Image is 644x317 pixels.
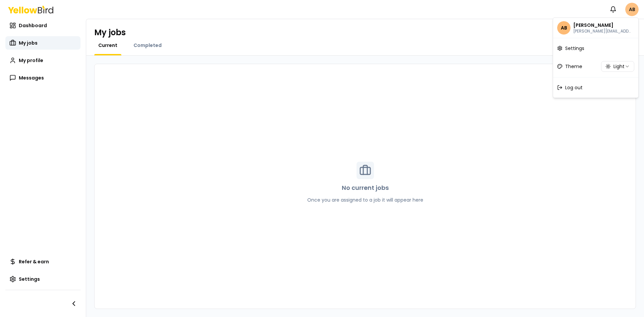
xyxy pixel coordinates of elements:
[573,29,632,34] p: joey@repbizz.com
[557,21,571,35] span: AB
[565,84,583,91] span: Log out
[565,45,584,52] span: Settings
[573,22,632,29] p: Alan Bolton
[565,63,582,70] span: Theme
